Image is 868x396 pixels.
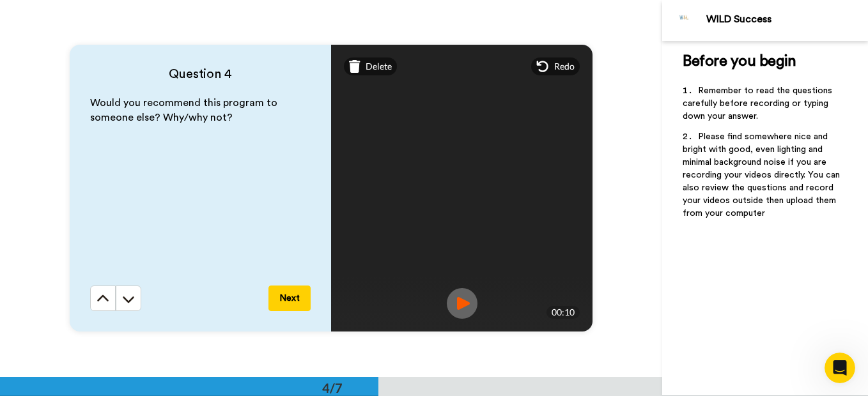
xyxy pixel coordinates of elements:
span: Would you recommend this program to someone else? Why/why not? [90,98,280,123]
img: ic_record_play.svg [447,288,477,319]
button: Next [268,286,311,311]
img: Profile Image [669,5,700,36]
div: Redo [531,57,580,75]
span: Please find somewhere nice and bright with good, even lighting and minimal background noise if yo... [683,132,842,218]
span: Before you begin [683,54,796,69]
div: WILD Success [706,13,867,26]
h4: Question 4 [90,65,311,83]
span: Remember to read the questions carefully before recording or typing down your answer. [683,86,835,121]
span: Delete [366,60,392,73]
iframe: Intercom live chat [825,353,855,383]
div: 00:10 [546,306,580,319]
div: Delete [344,57,397,75]
span: Redo [554,60,575,73]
